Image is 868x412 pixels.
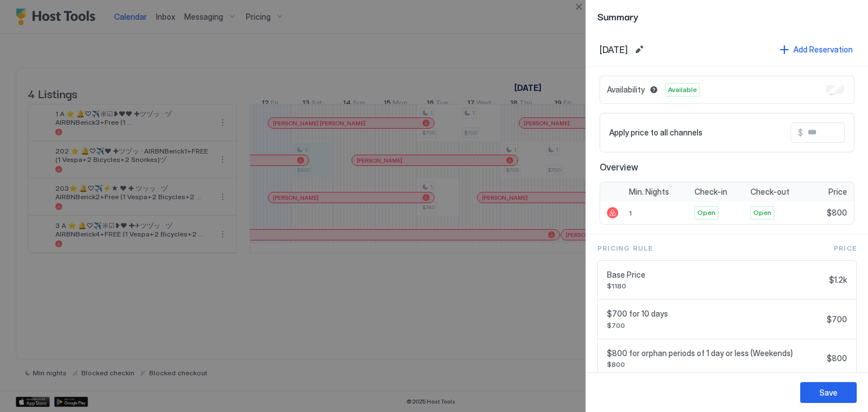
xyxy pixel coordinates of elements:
[597,243,653,253] span: Pricing Rule
[607,270,824,280] span: Base Price
[695,187,727,197] span: Check-in
[798,128,803,138] span: $
[607,321,822,330] span: $700
[609,128,702,138] span: Apply price to all channels
[827,353,847,363] span: $800
[753,208,771,218] span: Open
[607,309,822,319] span: $700 for 10 days
[697,208,715,218] span: Open
[834,243,857,253] span: Price
[607,348,822,358] span: $800 for orphan periods of 1 day or less (Weekends)
[800,382,857,403] button: Save
[647,83,661,97] button: Blocked dates override all pricing rules and remain unavailable until manually unblocked
[829,275,847,285] span: $1.2k
[668,85,697,95] span: Available
[607,360,822,369] span: $800
[607,282,824,290] span: $1180
[600,161,854,173] span: Overview
[793,43,853,55] div: Add Reservation
[750,187,789,197] span: Check-out
[827,314,847,325] span: $700
[827,208,847,218] span: $800
[629,209,632,217] span: 1
[778,42,854,57] button: Add Reservation
[828,187,847,197] span: Price
[597,9,857,23] span: Summary
[819,387,837,398] div: Save
[632,43,646,56] button: Edit date range
[607,85,645,95] span: Availability
[600,44,628,55] span: [DATE]
[629,187,669,197] span: Min. Nights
